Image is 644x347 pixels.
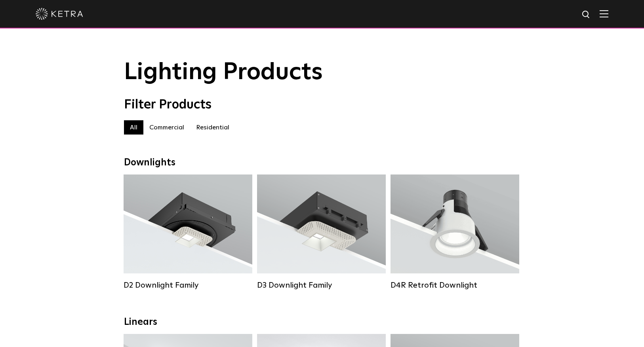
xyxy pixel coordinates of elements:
[257,174,386,290] a: D3 Downlight Family Lumen Output:700 / 900 / 1100Colors:White / Black / Silver / Bronze / Paintab...
[391,174,519,290] a: D4R Retrofit Downlight Lumen Output:800Colors:White / BlackBeam Angles:15° / 25° / 40° / 60°Watta...
[581,10,591,20] img: search icon
[124,317,520,328] div: Linears
[124,174,252,290] a: D2 Downlight Family Lumen Output:1200Colors:White / Black / Gloss Black / Silver / Bronze / Silve...
[391,281,519,290] div: D4R Retrofit Downlight
[36,8,83,20] img: ketra-logo-2019-white
[600,10,608,17] img: Hamburger%20Nav.svg
[124,281,252,290] div: D2 Downlight Family
[124,120,143,135] label: All
[190,120,235,135] label: Residential
[124,97,520,112] div: Filter Products
[124,157,520,169] div: Downlights
[143,120,190,135] label: Commercial
[124,61,323,84] span: Lighting Products
[257,281,386,290] div: D3 Downlight Family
